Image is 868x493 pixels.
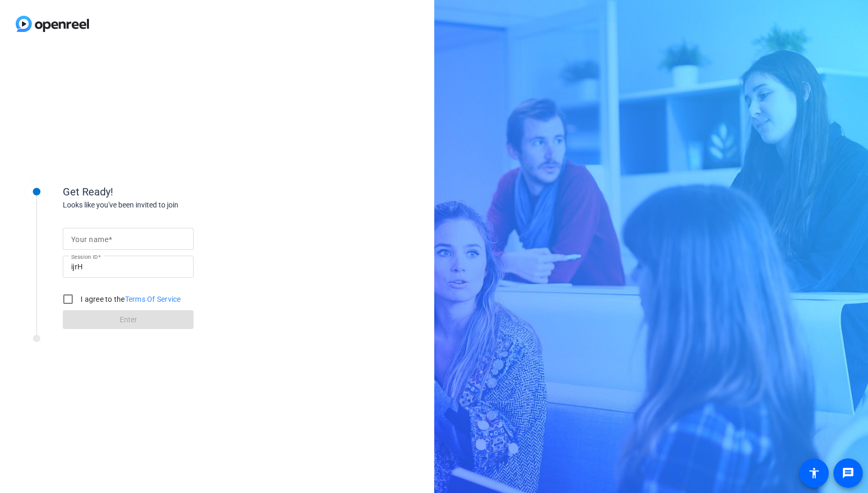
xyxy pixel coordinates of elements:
[71,235,108,244] mat-label: Your name
[842,467,854,479] mat-icon: message
[78,294,181,304] label: I agree to the
[125,295,181,303] a: Terms Of Service
[63,200,272,211] div: Looks like you've been invited to join
[808,467,820,479] mat-icon: accessibility
[71,254,98,260] mat-label: Session ID
[63,184,272,200] div: Get Ready!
